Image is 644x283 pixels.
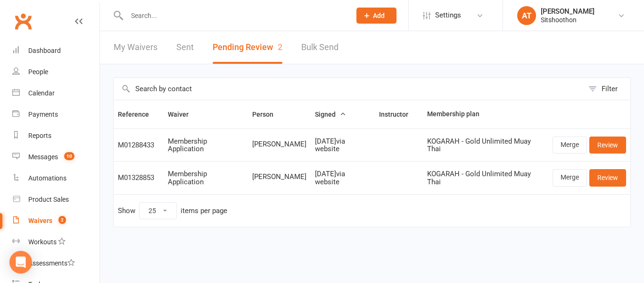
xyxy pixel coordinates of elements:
[181,207,227,215] div: items per page
[176,31,194,64] a: Sent
[379,111,419,118] span: Instructor
[12,232,99,253] a: Workouts
[541,7,594,16] div: [PERSON_NAME]
[12,83,99,104] a: Calendar
[541,16,594,24] div: Sitshoothon
[28,174,66,182] div: Automations
[301,31,339,64] a: Bulk Send
[28,89,55,97] div: Calendar
[28,153,58,161] div: Messages
[12,125,99,146] a: Reports
[553,137,587,154] a: Merge
[168,137,244,153] div: Membership Application
[252,111,284,118] span: Person
[584,78,630,100] button: Filter
[168,170,244,186] div: Membership Application
[114,78,584,100] input: Search by contact
[252,109,284,120] button: Person
[427,137,544,153] div: KOGARAH - Gold Unlimited Muay Thai
[28,132,51,139] div: Reports
[28,68,48,76] div: People
[517,6,536,25] div: AT
[373,12,385,19] span: Add
[315,170,371,186] div: [DATE] via website
[118,141,159,149] div: M01288433
[118,109,159,120] button: Reference
[58,216,66,224] span: 2
[278,42,282,52] span: 2
[11,9,35,33] a: Clubworx
[427,170,544,186] div: KOGARAH - Gold Unlimited Muay Thai
[252,173,306,181] span: [PERSON_NAME]
[423,100,548,129] th: Membership plan
[124,9,344,22] input: Search...
[589,137,626,154] a: Review
[28,217,52,224] div: Waivers
[12,210,99,232] a: Waivers 2
[12,61,99,83] a: People
[589,169,626,186] a: Review
[602,83,618,94] div: Filter
[118,174,159,182] div: M01328853
[64,152,74,160] span: 10
[12,168,99,189] a: Automations
[118,202,227,219] div: Show
[315,109,346,120] button: Signed
[28,196,69,203] div: Product Sales
[315,137,371,153] div: [DATE] via website
[12,40,99,61] a: Dashboard
[168,109,199,120] button: Waiver
[12,253,99,274] a: Assessments
[118,111,159,118] span: Reference
[315,111,346,118] span: Signed
[28,238,57,246] div: Workouts
[28,259,75,267] div: Assessments
[28,47,61,54] div: Dashboard
[114,31,157,64] a: My Waivers
[168,111,199,118] span: Waiver
[9,251,32,274] div: Open Intercom Messenger
[252,140,306,148] span: [PERSON_NAME]
[213,31,282,64] button: Pending Review2
[553,169,587,186] a: Merge
[379,109,419,120] button: Instructor
[28,111,58,118] div: Payments
[12,189,99,210] a: Product Sales
[12,104,99,125] a: Payments
[435,5,461,26] span: Settings
[12,146,99,168] a: Messages 10
[356,8,396,24] button: Add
